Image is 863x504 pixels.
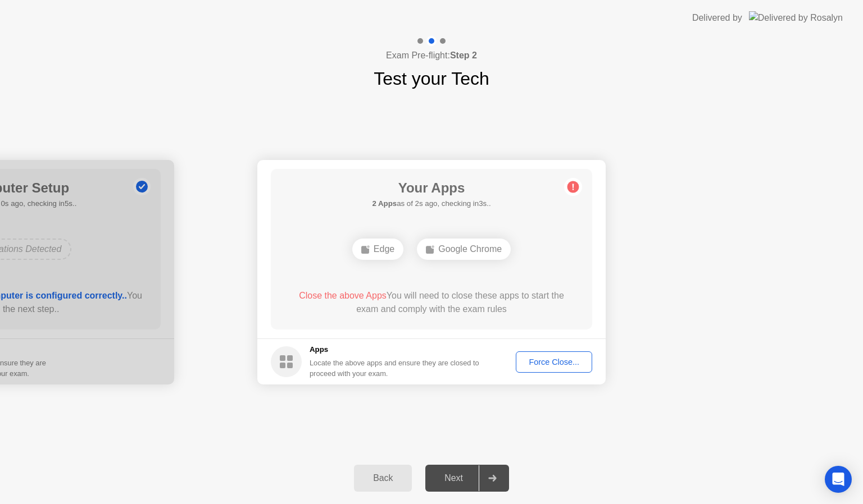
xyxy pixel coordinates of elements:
[825,466,852,493] div: Open Intercom Messenger
[417,239,511,260] div: Google Chrome
[287,289,576,316] div: You will need to close these apps to start the exam and comply with the exam rules
[516,351,592,373] button: Force Close...
[352,239,403,260] div: Edge
[357,473,408,483] div: Back
[425,465,509,492] button: Next
[310,344,480,355] h5: Apps
[310,358,480,379] div: Locate the above apps and ensure they are closed to proceed with your exam.
[429,473,479,483] div: Next
[749,11,843,24] img: Delivered by Rosalyn
[374,65,489,92] h1: Test your Tech
[692,11,742,25] div: Delivered by
[372,199,397,208] b: 2 Apps
[450,51,477,60] b: Step 2
[372,198,490,209] h5: as of 2s ago, checking in3s..
[354,465,412,492] button: Back
[299,291,387,300] span: Close the above Apps
[520,358,588,366] div: Force Close...
[372,178,490,198] h1: Your Apps
[386,49,477,62] h4: Exam Pre-flight:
